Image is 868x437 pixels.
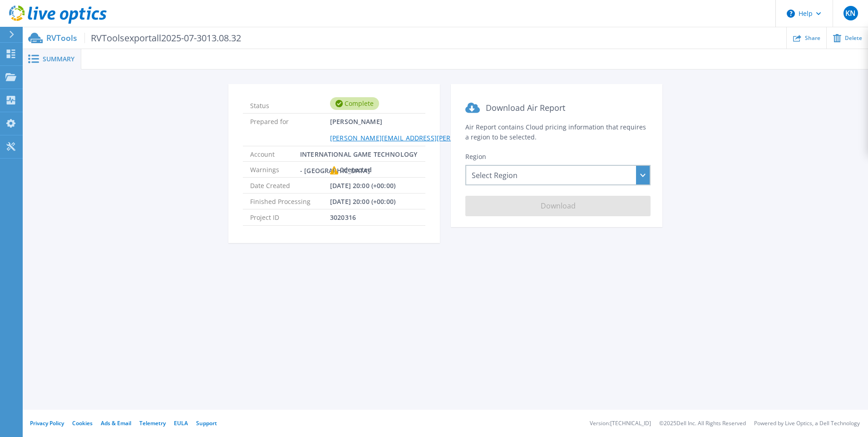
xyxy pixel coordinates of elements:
[46,33,241,43] p: RVTools
[330,209,356,225] span: 3020316
[250,178,330,193] span: Date Created
[250,146,300,161] span: Account
[43,56,74,62] span: Summary
[250,162,330,177] span: Warnings
[805,35,820,41] span: Share
[300,146,418,161] span: INTERNATIONAL GAME TECHNOLOGY - [GEOGRAPHIC_DATA]
[250,114,330,145] span: Prepared for
[330,134,542,142] a: [PERSON_NAME][EMAIL_ADDRESS][PERSON_NAME][DOMAIN_NAME]
[30,419,64,427] a: Privacy Policy
[330,162,372,178] div: 0 detected
[330,194,395,209] span: [DATE] 20:00 (+00:00)
[845,35,862,41] span: Delete
[465,165,651,185] div: Select Region
[754,421,860,427] li: Powered by Live Optics, a Dell Technology
[845,10,856,17] span: KN
[330,114,542,145] span: [PERSON_NAME]
[72,419,93,427] a: Cookies
[101,419,131,427] a: Ads & Email
[196,419,217,427] a: Support
[659,421,746,427] li: © 2025 Dell Inc. All Rights Reserved
[330,178,395,193] span: [DATE] 20:00 (+00:00)
[330,97,379,110] div: Complete
[139,419,166,427] a: Telemetry
[465,196,651,216] button: Download
[250,209,330,225] span: Project ID
[486,102,565,113] span: Download Air Report
[84,33,241,43] span: RVToolsexportall2025-07-3013.08.32
[174,419,188,427] a: EULA
[590,421,651,427] li: Version: [TECHNICAL_ID]
[465,152,486,161] span: Region
[250,98,330,109] span: Status
[250,194,330,209] span: Finished Processing
[465,123,646,141] span: Air Report contains Cloud pricing information that requires a region to be selected.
